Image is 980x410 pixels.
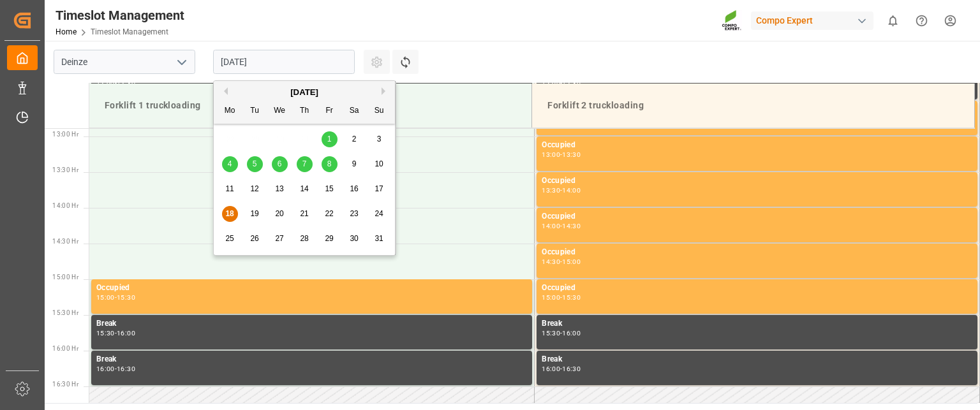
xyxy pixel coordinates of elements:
div: - [560,330,562,336]
span: 22 [325,209,333,218]
div: 15:30 [542,330,560,336]
div: 16:00 [117,330,135,336]
button: Next Month [382,87,389,95]
span: 3 [377,135,382,143]
div: Occupied [542,246,972,259]
div: 16:00 [562,330,581,336]
span: 30 [350,234,358,243]
span: 13:30 Hr [52,166,78,173]
span: 24 [375,209,383,218]
span: 8 [327,159,332,168]
div: Tu [247,103,263,119]
div: Occupied [542,282,972,295]
div: 15:00 [542,295,560,300]
div: [DATE] [214,86,395,99]
span: 2 [352,135,357,143]
div: - [115,295,117,300]
div: Choose Tuesday, August 26th, 2025 [247,231,263,247]
div: Fr [322,103,338,119]
div: Choose Tuesday, August 5th, 2025 [247,156,263,172]
input: DD.MM.YYYY [213,50,355,74]
div: Choose Sunday, August 3rd, 2025 [371,131,387,147]
div: month 2025-08 [218,127,392,251]
div: - [560,187,562,193]
span: 20 [275,209,283,218]
div: 14:30 [562,223,581,229]
div: Choose Wednesday, August 27th, 2025 [272,231,288,247]
span: 28 [300,234,308,243]
span: 13:00 Hr [52,131,78,138]
span: 14 [300,184,308,193]
span: 17 [375,184,383,193]
div: Break [542,318,972,330]
div: Choose Thursday, August 21st, 2025 [297,206,313,222]
span: 15:00 Hr [52,274,78,281]
button: open menu [172,52,191,72]
div: Choose Tuesday, August 12th, 2025 [247,181,263,197]
div: 16:30 [117,366,135,372]
span: 14:30 Hr [52,238,78,245]
div: Choose Wednesday, August 20th, 2025 [272,206,288,222]
span: 6 [278,159,282,168]
span: 4 [228,159,232,168]
div: Choose Friday, August 15th, 2025 [322,181,338,197]
div: Choose Monday, August 11th, 2025 [222,181,238,197]
div: 14:30 [542,259,560,265]
div: Compo Expert [751,11,873,30]
div: - [560,223,562,229]
span: 10 [375,159,383,168]
span: 13 [275,184,283,193]
span: 25 [225,234,234,243]
div: - [560,366,562,372]
div: 15:00 [562,259,581,265]
div: Choose Friday, August 22nd, 2025 [322,206,338,222]
div: 15:30 [96,330,115,336]
div: - [560,259,562,265]
div: Choose Friday, August 29th, 2025 [322,231,338,247]
div: Forklift 1 truckloading [100,94,521,117]
div: Timeslot Management [56,6,184,25]
div: Break [96,318,527,330]
span: 21 [300,209,308,218]
div: Occupied [96,282,527,295]
div: 13:30 [562,152,581,157]
div: Th [297,103,313,119]
input: Type to search/select [54,50,195,74]
div: Choose Thursday, August 7th, 2025 [297,156,313,172]
div: Choose Thursday, August 14th, 2025 [297,181,313,197]
div: 15:00 [96,295,115,300]
span: 5 [253,159,257,168]
div: Choose Friday, August 8th, 2025 [322,156,338,172]
div: Choose Monday, August 25th, 2025 [222,231,238,247]
span: 9 [352,159,357,168]
div: Choose Wednesday, August 6th, 2025 [272,156,288,172]
button: Compo Expert [751,8,879,33]
div: 14:00 [562,187,581,193]
span: 12 [250,184,258,193]
div: Choose Sunday, August 31st, 2025 [371,231,387,247]
span: 23 [350,209,358,218]
div: Choose Saturday, August 16th, 2025 [346,181,362,197]
div: Occupied [542,139,972,152]
img: Screenshot%202023-09-29%20at%2010.02.21.png_1712312052.png [722,10,742,32]
span: 19 [250,209,258,218]
button: show 0 new notifications [879,6,907,35]
div: Choose Wednesday, August 13th, 2025 [272,181,288,197]
button: Help Center [907,6,936,35]
div: 13:30 [542,187,560,193]
div: 15:30 [117,295,135,300]
button: Previous Month [220,87,228,95]
span: 15:30 Hr [52,309,78,316]
span: 16 [350,184,358,193]
span: 18 [225,209,234,218]
div: Forklift 2 truckloading [542,94,964,117]
div: - [115,330,117,336]
span: 14:00 Hr [52,202,78,209]
div: Choose Thursday, August 28th, 2025 [297,231,313,247]
span: 1 [327,135,332,143]
div: - [560,295,562,300]
div: Su [371,103,387,119]
div: Break [542,353,972,366]
div: - [560,152,562,157]
div: - [115,366,117,372]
